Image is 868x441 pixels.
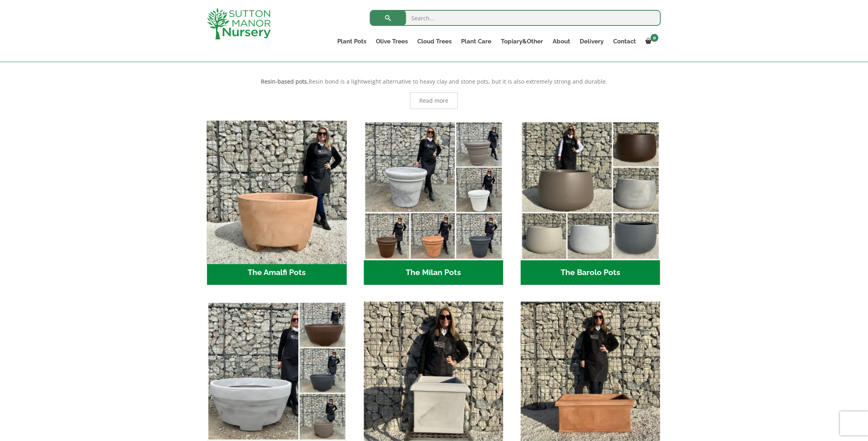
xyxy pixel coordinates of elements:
[370,10,661,26] input: Search...
[521,121,661,261] img: The Barolo Pots
[496,36,548,47] a: Topiary&Other
[420,98,449,103] span: Read more
[207,77,661,86] p: Resin bond is a lightweight alternative to heavy clay and stone pots, but it is also extremely st...
[575,36,608,47] a: Delivery
[641,36,661,47] a: 0
[548,36,575,47] a: About
[364,121,504,285] a: Visit product category The Milan Pots
[207,260,347,285] h2: The Amalfi Pots
[608,36,641,47] a: Contact
[456,36,496,47] a: Plant Care
[521,121,661,285] a: Visit product category The Barolo Pots
[412,36,456,47] a: Cloud Trees
[521,260,661,285] h2: The Barolo Pots
[207,121,347,285] a: Visit product category The Amalfi Pots
[364,260,504,285] h2: The Milan Pots
[207,8,271,39] img: logo
[651,34,659,42] span: 0
[203,117,350,264] img: The Amalfi Pots
[364,121,504,261] img: The Milan Pots
[371,36,412,47] a: Olive Trees
[332,36,371,47] a: Plant Pots
[261,78,309,85] strong: Resin-based pots.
